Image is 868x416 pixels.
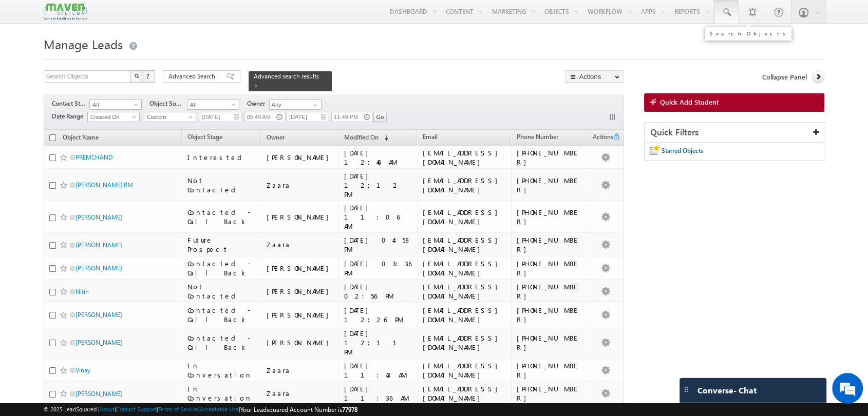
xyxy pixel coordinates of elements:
[44,36,123,52] span: Manage Leads
[88,112,137,122] span: Created On
[308,100,320,110] a: Show All Items
[423,176,506,194] div: [EMAIL_ADDRESS][DOMAIN_NAME]
[187,259,256,278] div: Contacted - Call Back
[344,235,412,254] div: [DATE] 04:58 PM
[134,73,139,78] img: Search
[144,112,193,122] span: Custom
[344,282,412,301] div: [DATE] 02:56 PM
[697,386,757,395] span: Converse - Chat
[344,171,412,199] div: [DATE] 12:12 PM
[267,264,334,273] div: [PERSON_NAME]
[187,208,256,226] div: Contacted - Call Back
[76,366,90,374] a: Vinay
[187,133,222,141] span: Object Stage
[187,333,256,352] div: Contacted - Call Back
[512,131,563,145] a: Phone Number
[187,235,256,254] div: Future Prospect
[269,100,322,110] input: Type to Search
[344,133,379,141] span: Modified On
[149,99,187,108] span: Object Source
[187,384,256,403] div: In Conversation
[423,235,506,254] div: [EMAIL_ADDRESS][DOMAIN_NAME]
[423,148,506,167] div: [EMAIL_ADDRESS][DOMAIN_NAME]
[267,389,334,398] div: Zaara
[267,338,334,347] div: [PERSON_NAME]
[247,99,269,108] span: Owner
[267,287,334,296] div: [PERSON_NAME]
[423,282,506,301] div: [EMAIL_ADDRESS][DOMAIN_NAME]
[76,181,133,189] a: [PERSON_NAME] RM
[517,384,583,403] div: [PHONE_NUMBER]
[517,306,583,324] div: [PHONE_NUMBER]
[418,131,443,145] a: Email
[254,72,319,80] span: Advanced search results
[187,176,256,194] div: Not Contacted
[267,240,334,249] div: Zaara
[517,259,583,278] div: [PHONE_NUMBER]
[52,112,87,121] span: Date Range
[76,213,122,221] a: [PERSON_NAME]
[267,366,334,375] div: Zaara
[423,259,506,278] div: [EMAIL_ADDRESS][DOMAIN_NAME]
[144,112,196,122] a: Custom
[200,406,239,412] a: Acceptable Use
[423,133,438,141] span: Email
[517,208,583,226] div: [PHONE_NUMBER]
[423,361,506,380] div: [EMAIL_ADDRESS][DOMAIN_NAME]
[187,100,236,109] span: All
[344,329,412,356] div: [DATE] 12:11 PM
[187,361,256,380] div: In Conversation
[143,70,155,83] button: ?
[709,30,787,36] div: Search Objects
[373,112,387,122] input: Go
[762,72,806,82] span: Collapse Panel
[517,235,583,254] div: [PHONE_NUMBER]
[423,208,506,226] div: [EMAIL_ADDRESS][DOMAIN_NAME]
[267,133,285,141] span: Owner
[588,131,613,145] span: Actions
[659,97,719,107] span: Quick Add Student
[565,70,624,83] button: Actions
[52,99,89,108] span: Contact Stage
[344,306,412,324] div: [DATE] 12:26 PM
[344,148,412,167] div: [DATE] 12:46 AM
[344,259,412,278] div: [DATE] 03:36 PM
[517,333,583,352] div: [PHONE_NUMBER]
[423,384,506,403] div: [EMAIL_ADDRESS][DOMAIN_NAME]
[267,181,334,190] div: Zaara
[76,390,122,398] a: [PERSON_NAME]
[344,384,412,403] div: [DATE] 11:36 AM
[644,93,824,112] a: Quick Add Student
[146,72,151,81] span: ?
[517,282,583,301] div: [PHONE_NUMBER]
[423,306,506,324] div: [EMAIL_ADDRESS][DOMAIN_NAME]
[100,406,115,412] a: About
[267,153,334,162] div: [PERSON_NAME]
[342,406,357,413] span: 77978
[344,361,412,380] div: [DATE] 11:43 AM
[76,264,122,272] a: [PERSON_NAME]
[44,3,87,21] img: Custom Logo
[344,203,412,231] div: [DATE] 11:06 AM
[423,333,506,352] div: [EMAIL_ADDRESS][DOMAIN_NAME]
[517,361,583,380] div: [PHONE_NUMBER]
[76,311,122,319] a: [PERSON_NAME]
[339,131,393,145] a: Modified On (sorted descending)
[661,147,703,154] span: Starred Objects
[682,385,690,393] img: carter-drag
[76,288,89,295] a: Nitin
[517,133,558,141] span: Phone Number
[187,306,256,324] div: Contacted - Call Back
[116,406,157,412] a: Contact Support
[187,100,239,110] a: All
[76,153,112,161] a: PREMCHAND
[517,176,583,194] div: [PHONE_NUMBER]
[380,134,388,142] span: (sorted descending)
[89,100,142,110] a: All
[182,131,228,145] a: Object Stage
[168,72,218,81] span: Advanced Search
[645,123,825,143] div: Quick Filters
[90,100,139,109] span: All
[44,405,357,414] span: © 2025 LeadSquared | | | | |
[267,212,334,222] div: [PERSON_NAME]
